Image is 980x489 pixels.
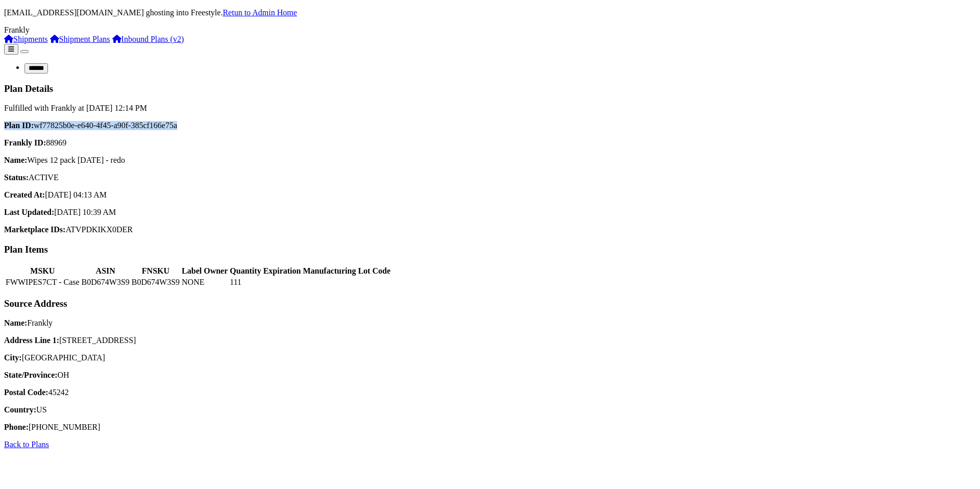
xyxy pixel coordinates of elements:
strong: Frankly ID: [4,138,46,147]
a: Shipment Plans [50,35,110,43]
p: Wipes 12 pack [DATE] - redo [4,156,976,165]
th: Label Owner [181,266,228,276]
p: 45242 [4,388,976,397]
td: NONE [181,277,228,287]
th: Expiration [263,266,302,276]
th: ASIN [81,266,130,276]
strong: Name: [4,319,27,327]
td: B0D674W3S9 [81,277,130,287]
strong: Marketplace IDs: [4,225,65,234]
p: US [4,405,976,414]
strong: Phone: [4,423,29,431]
p: [PHONE_NUMBER] [4,423,976,432]
td: B0D674W3S9 [131,277,180,287]
h3: Plan Items [4,244,976,255]
p: OH [4,371,976,380]
strong: City: [4,353,22,362]
td: FWWIPES7CT - Case [5,277,80,287]
a: Shipments [4,35,48,43]
p: Frankly [4,319,976,328]
td: 111 [229,277,261,287]
a: Back to Plans [4,440,49,449]
a: Retun to Admin Home [223,8,297,17]
p: [DATE] 10:39 AM [4,208,976,217]
strong: Created At: [4,190,45,199]
strong: Address Line 1: [4,336,59,345]
h3: Plan Details [4,83,976,94]
p: 88969 [4,138,976,148]
p: ATVPDKIKX0DER [4,225,976,234]
span: Fulfilled with Frankly at [DATE] 12:14 PM [4,104,147,112]
strong: Status: [4,173,29,182]
th: Quantity [229,266,261,276]
button: Toggle navigation [20,50,29,53]
strong: Name: [4,156,27,164]
div: Frankly [4,26,976,35]
a: Inbound Plans (v2) [112,35,184,43]
strong: Plan ID: [4,121,34,130]
th: MSKU [5,266,80,276]
h3: Source Address [4,298,976,309]
strong: Country: [4,405,36,414]
p: [STREET_ADDRESS] [4,336,976,345]
strong: Postal Code: [4,388,48,397]
p: [GEOGRAPHIC_DATA] [4,353,976,362]
p: [DATE] 04:13 AM [4,190,976,200]
strong: Last Updated: [4,208,54,216]
th: Manufacturing Lot Code [302,266,391,276]
th: FNSKU [131,266,180,276]
p: wf77825b0e-e640-4f45-a90f-385cf166e75a [4,121,976,130]
strong: State/Province: [4,371,58,379]
p: [EMAIL_ADDRESS][DOMAIN_NAME] ghosting into Freestyle. [4,8,976,17]
p: ACTIVE [4,173,976,182]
